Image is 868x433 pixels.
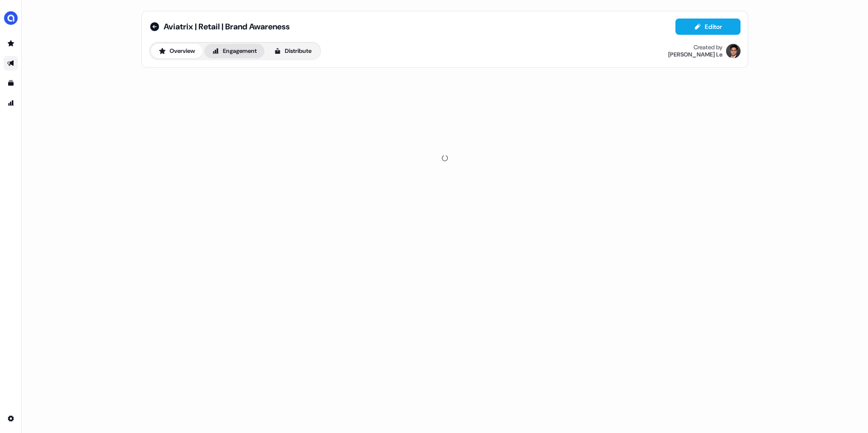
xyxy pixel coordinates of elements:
[4,76,18,90] a: Go to templates
[4,411,18,426] a: Go to integrations
[726,44,741,58] img: Hugh
[266,44,319,58] button: Distribute
[675,23,741,33] a: Editor
[151,44,203,58] button: Overview
[693,44,722,51] div: Created by
[4,36,18,51] a: Go to prospects
[4,56,18,71] a: Go to outbound experience
[204,44,264,58] button: Engagement
[4,96,18,110] a: Go to attribution
[164,21,290,32] span: Aviatrix | Retail | Brand Awareness
[675,19,741,35] button: Editor
[668,51,722,58] div: [PERSON_NAME] Le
